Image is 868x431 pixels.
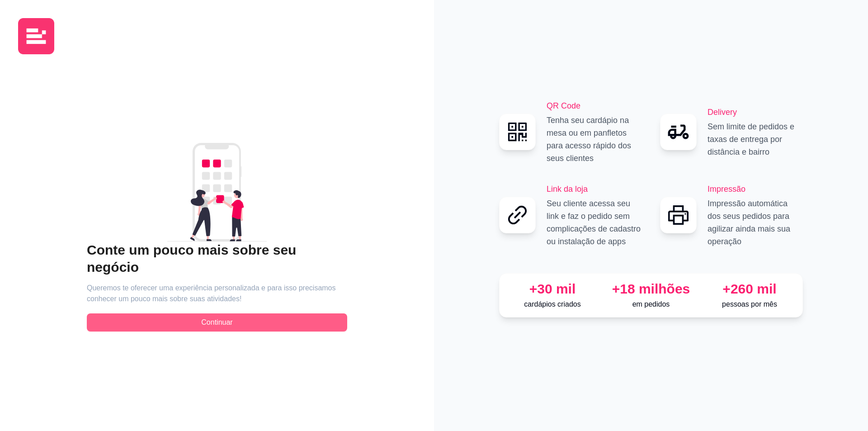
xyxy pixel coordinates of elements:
[605,299,697,310] p: em pedidos
[87,313,347,332] button: Continuar
[704,299,795,310] p: pessoas por mês
[605,281,697,297] div: +18 milhões
[87,283,347,304] article: Queremos te oferecer uma experiência personalizada e para isso precisamos conhecer um pouco mais ...
[507,299,598,310] p: cardápios criados
[87,242,347,276] h2: Conte um pouco mais sobre seu negócio
[201,317,232,328] span: Continuar
[708,197,803,248] p: Impressão automática dos seus pedidos para agilizar ainda mais sua operação
[507,281,598,297] div: +30 mil
[547,99,642,112] h2: QR Code
[704,281,795,297] div: +260 mil
[708,183,803,195] h2: Impressão
[547,114,642,165] p: Tenha seu cardápio na mesa ou em panfletos para acesso rápido dos seus clientes
[708,120,803,158] p: Sem limite de pedidos e taxas de entrega por distância e bairro
[708,106,803,118] h2: Delivery
[547,197,642,248] p: Seu cliente acessa seu link e faz o pedido sem complicações de cadastro ou instalação de apps
[18,18,54,54] img: logo
[547,183,642,195] h2: Link da loja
